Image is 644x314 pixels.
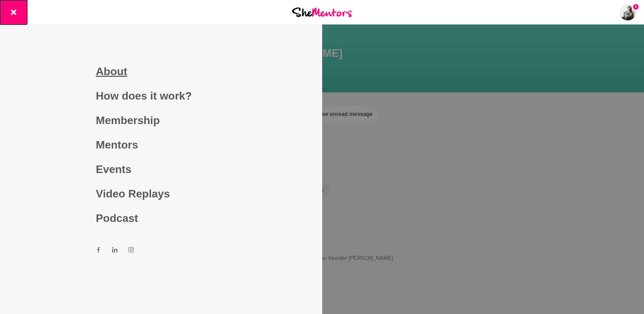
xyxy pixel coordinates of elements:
[96,108,226,133] a: Membership
[96,157,226,181] a: Events
[128,247,134,255] a: Instagram
[620,4,636,20] img: Diana Soedardi
[96,133,226,157] a: Mentors
[620,4,636,20] a: Diana Soedardi2
[292,7,352,17] img: She Mentors Logo
[96,59,226,84] a: About
[633,4,639,10] span: 2
[112,247,117,255] a: LinkedIn
[96,84,226,108] a: How does it work?
[96,247,101,255] a: Facebook
[96,181,226,206] a: Video Replays
[96,206,226,230] a: Podcast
